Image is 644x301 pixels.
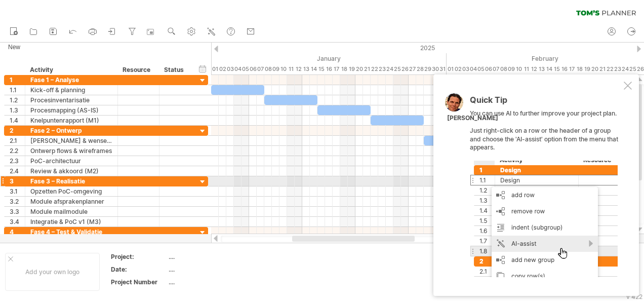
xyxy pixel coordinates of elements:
div: Kick-off & planning [30,85,112,95]
div: Wednesday, 29 January 2025 [424,64,431,74]
div: You can use AI to further improve your project plan. Just right-click on a row or the header of a... [470,96,622,277]
div: 3.1 [10,186,25,196]
div: Saturday, 18 January 2025 [340,64,348,74]
div: Thursday, 16 January 2025 [325,64,333,74]
div: Tuesday, 4 February 2025 [469,64,477,74]
div: Saturday, 25 January 2025 [393,64,401,74]
div: Friday, 7 February 2025 [492,64,500,74]
div: Friday, 14 February 2025 [545,64,553,74]
div: Knelpuntenrapport (M1) [30,116,112,125]
div: Sunday, 12 January 2025 [295,64,302,74]
div: Wednesday, 22 January 2025 [371,64,378,74]
div: .... [169,278,254,286]
div: January 2025 [211,53,447,64]
div: Tuesday, 7 January 2025 [257,64,264,74]
div: Sunday, 19 January 2025 [348,64,355,74]
div: 3.4 [10,217,25,227]
div: Wednesday, 1 January 2025 [211,64,219,74]
div: .... [169,265,254,274]
div: Thursday, 30 January 2025 [431,64,439,74]
div: Sunday, 26 January 2025 [401,64,409,74]
div: Saturday, 1 February 2025 [447,64,454,74]
div: Fase 2 – Ontwerp [30,126,112,135]
div: Friday, 31 January 2025 [439,64,447,74]
div: Module afsprakenplanner [30,197,112,206]
div: Thursday, 20 February 2025 [591,64,598,74]
div: 1.4 [10,116,25,125]
div: Add your own logo [5,253,100,291]
div: Tuesday, 14 January 2025 [310,64,317,74]
div: Wednesday, 5 February 2025 [477,64,485,74]
div: Friday, 24 January 2025 [386,64,393,74]
div: 1.1 [10,85,25,95]
div: Sunday, 16 February 2025 [560,64,568,74]
div: Sunday, 5 January 2025 [241,64,249,74]
div: 4 [10,227,25,237]
div: Saturday, 4 January 2025 [234,64,241,74]
div: Monday, 20 January 2025 [355,64,363,74]
div: Tuesday, 25 February 2025 [629,64,636,74]
div: Fase 3 – Realisatie [30,176,112,186]
div: Monday, 10 February 2025 [515,64,522,74]
div: Monday, 13 January 2025 [302,64,310,74]
div: Friday, 10 January 2025 [279,64,287,74]
div: Wednesday, 26 February 2025 [636,64,644,74]
div: Monday, 27 January 2025 [409,64,416,74]
div: Tuesday, 21 January 2025 [363,64,371,74]
div: Integratie & PoC v1 (M3) [30,217,112,227]
div: Sunday, 2 February 2025 [454,64,462,74]
div: Friday, 17 January 2025 [333,64,340,74]
div: 2.2 [10,146,25,156]
div: Status [164,65,186,75]
div: Review & akkoord (M2) [30,166,112,176]
div: Monday, 6 January 2025 [249,64,257,74]
div: 2.3 [10,156,25,166]
div: Procesmapping (AS-IS) [30,105,112,115]
div: Wednesday, 8 January 2025 [264,64,272,74]
div: Fase 1 – Analyse [30,75,112,85]
div: Quick Tip [470,96,622,109]
div: 1.2 [10,95,25,105]
div: 3.2 [10,197,25,206]
span: new [8,42,20,52]
div: Saturday, 22 February 2025 [606,64,614,74]
div: Resource [123,65,153,75]
div: Friday, 21 February 2025 [598,64,606,74]
div: Wednesday, 12 February 2025 [530,64,538,74]
div: Project Number [111,278,167,286]
div: [PERSON_NAME] [447,114,498,123]
div: Activity [30,65,112,75]
div: Date: [111,265,167,274]
div: Monday, 17 February 2025 [568,64,576,74]
div: Tuesday, 18 February 2025 [576,64,583,74]
div: [PERSON_NAME] & wensen opstellen [30,136,112,145]
div: Fase 4 – Test & Validatie [30,227,112,237]
div: Monday, 24 February 2025 [621,64,629,74]
div: Saturday, 8 February 2025 [500,64,507,74]
div: 2.4 [10,166,25,176]
div: Sunday, 23 February 2025 [614,64,621,74]
div: Thursday, 9 January 2025 [272,64,279,74]
div: 1.3 [10,105,25,115]
div: Tuesday, 28 January 2025 [416,64,424,74]
div: Ontwerp flows & wireframes [30,146,112,156]
div: 1 [10,75,25,85]
div: v 422 [626,293,642,300]
div: Opzetten PoC-omgeving [30,186,112,196]
a: new [7,25,22,39]
div: Thursday, 23 January 2025 [378,64,386,74]
div: 3 [10,176,25,186]
div: Tuesday, 11 February 2025 [522,64,530,74]
div: Sunday, 9 February 2025 [507,64,515,74]
div: Thursday, 6 February 2025 [485,64,492,74]
div: Monday, 3 February 2025 [462,64,469,74]
div: Saturday, 15 February 2025 [553,64,560,74]
div: Friday, 3 January 2025 [226,64,234,74]
div: Wednesday, 15 January 2025 [317,64,325,74]
div: 2 [10,126,25,135]
div: Wednesday, 19 February 2025 [583,64,591,74]
div: 3.3 [10,207,25,216]
div: 2.1 [10,136,25,145]
div: Project: [111,252,167,261]
div: Saturday, 11 January 2025 [287,64,295,74]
